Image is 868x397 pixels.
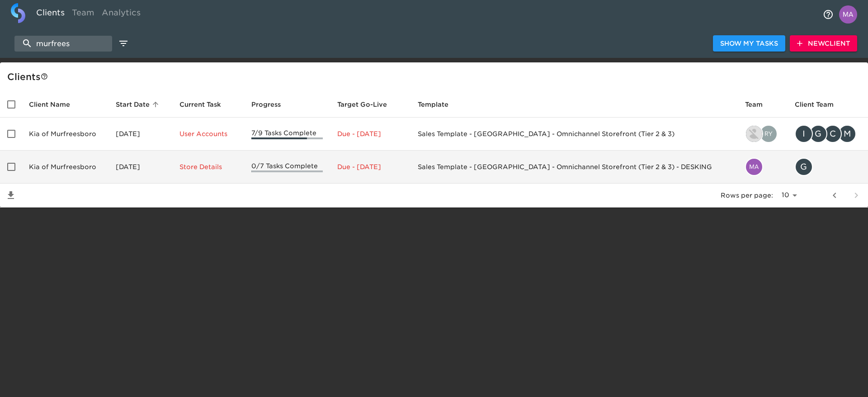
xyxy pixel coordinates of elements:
div: I [795,125,813,143]
p: Store Details [179,162,237,171]
div: jeff.vandyke@roadster.com, ryan.dale@roadster.com [745,125,780,143]
span: Start Date [116,99,161,110]
div: matthew.grajales@cdk.com [745,158,780,176]
div: graham@ehautomotive.com [795,158,861,176]
span: Team [745,99,774,110]
img: jeff.vandyke@roadster.com [746,126,762,142]
span: This is the next Task in this Hub that should be completed [179,99,221,110]
div: C [824,125,842,143]
p: Due - [DATE] [337,162,403,171]
a: Clients [33,3,68,25]
span: Target Go-Live [337,99,399,110]
button: Show My Tasks [713,35,785,52]
td: Kia of Murfreesboro [22,151,108,184]
td: [DATE] [108,151,172,184]
select: rows per page [777,189,800,202]
div: ingy@ehautomotive.com, graham@ehautomotive.com, cdaley@kiaofmurfreesboro.com, martin@kiaofmurfree... [795,125,861,143]
span: Client Name [29,99,82,110]
span: Show My Tasks [720,38,778,49]
a: Analytics [98,3,144,25]
img: logo [11,3,25,23]
td: [DATE] [108,118,172,151]
div: Client s [7,70,864,84]
span: New Client [797,38,850,49]
img: Profile [839,5,857,24]
td: 0/7 Tasks Complete [244,151,330,184]
button: edit [116,36,131,51]
button: NewClient [790,35,857,52]
button: notifications [817,4,839,25]
td: 7/9 Tasks Complete [244,118,330,151]
div: G [795,158,813,176]
input: search [14,36,112,52]
td: Sales Template - [GEOGRAPHIC_DATA] - Omnichannel Storefront (Tier 2 & 3) [410,118,738,151]
span: Client Team [795,99,845,110]
span: Template [418,99,460,110]
a: Team [68,3,98,25]
td: Kia of Murfreesboro [22,118,108,151]
div: M [838,125,856,143]
p: Rows per page: [721,191,773,200]
img: matthew.grajales@cdk.com [746,159,762,175]
p: User Accounts [179,129,237,138]
td: Sales Template - [GEOGRAPHIC_DATA] - Omnichannel Storefront (Tier 2 & 3) - DESKING [410,151,738,184]
img: ryan.dale@roadster.com [760,126,777,142]
span: Current Task [179,99,233,110]
span: Progress [251,99,292,110]
svg: This is a list of all of your clients and clients shared with you [41,73,48,80]
p: Due - [DATE] [337,129,403,138]
button: previous page [824,184,845,206]
span: Calculated based on the start date and the duration of all Tasks contained in this Hub. [337,99,387,110]
div: G [809,125,827,143]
